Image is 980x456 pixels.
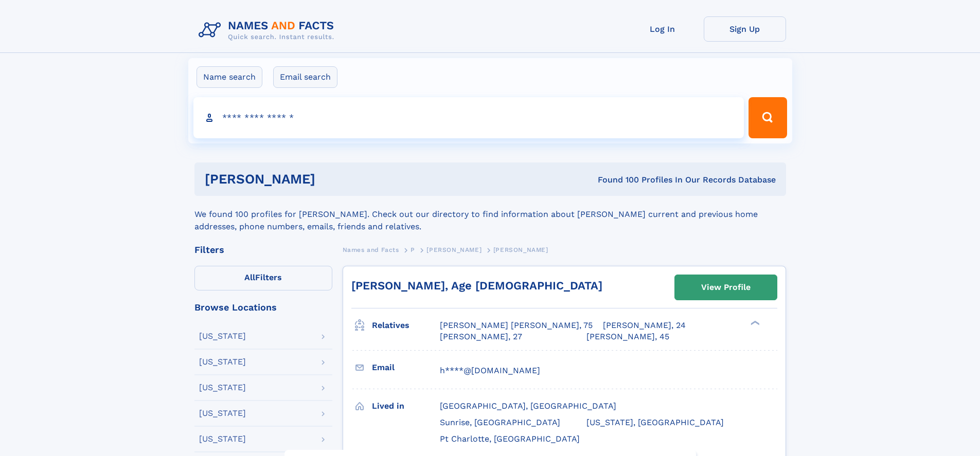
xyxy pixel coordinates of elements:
[440,320,593,331] a: [PERSON_NAME] [PERSON_NAME], 75
[749,97,787,138] button: Search Button
[351,279,602,292] a: [PERSON_NAME], Age [DEMOGRAPHIC_DATA]
[456,174,776,186] div: Found 100 Profiles In Our Records Database
[199,332,246,340] div: [US_STATE]
[440,401,616,411] span: [GEOGRAPHIC_DATA], [GEOGRAPHIC_DATA]
[411,246,415,253] span: P
[748,320,760,326] div: ❯
[440,331,522,342] a: [PERSON_NAME], 27
[273,66,337,88] label: Email search
[440,417,560,427] span: Sunrise, [GEOGRAPHIC_DATA]
[372,359,440,376] h3: Email
[586,331,669,342] a: [PERSON_NAME], 45
[621,16,704,42] a: Log In
[199,384,246,392] div: [US_STATE]
[343,243,399,256] a: Names and Facts
[194,245,332,254] div: Filters
[603,320,686,331] a: [PERSON_NAME], 24
[372,397,440,415] h3: Lived in
[675,275,777,300] a: View Profile
[372,317,440,334] h3: Relatives
[197,66,262,88] label: Name search
[194,16,343,44] img: Logo Names and Facts
[440,434,580,444] span: Pt Charlotte, [GEOGRAPHIC_DATA]
[493,246,548,253] span: [PERSON_NAME]
[426,243,482,256] a: [PERSON_NAME]
[244,272,255,282] span: All
[426,246,482,253] span: [PERSON_NAME]
[704,16,786,42] a: Sign Up
[199,435,246,443] div: [US_STATE]
[194,266,332,290] label: Filters
[194,303,332,312] div: Browse Locations
[199,409,246,417] div: [US_STATE]
[194,196,786,233] div: We found 100 profiles for [PERSON_NAME]. Check out our directory to find information about [PERSO...
[193,97,744,138] input: search input
[586,417,724,427] span: [US_STATE], [GEOGRAPHIC_DATA]
[199,358,246,366] div: [US_STATE]
[411,243,415,256] a: P
[205,173,457,186] h1: [PERSON_NAME]
[701,276,751,299] div: View Profile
